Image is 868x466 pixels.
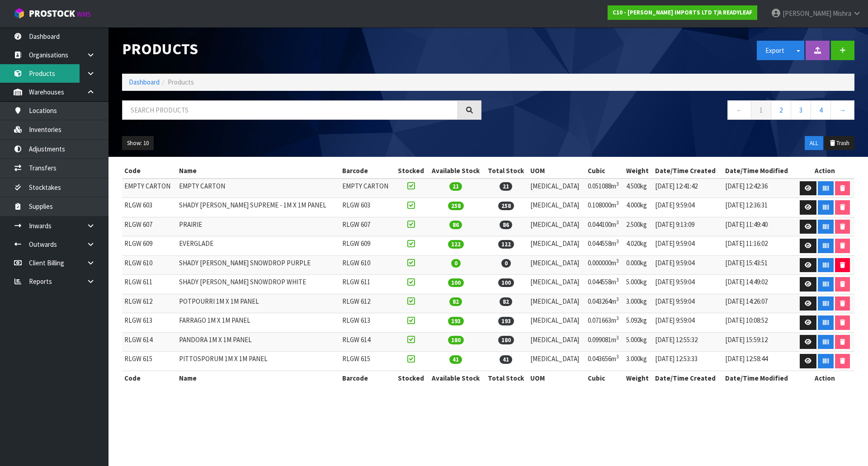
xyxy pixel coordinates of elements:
[805,136,823,151] button: ALL
[723,217,795,236] td: [DATE] 11:49:40
[340,236,395,256] td: RLGW 609
[653,179,723,198] td: [DATE] 12:41:42
[451,259,461,268] span: 0
[723,294,795,313] td: [DATE] 14:26:07
[723,236,795,256] td: [DATE] 11:16:02
[796,164,854,178] th: Action
[122,352,177,371] td: RLGW 615
[498,240,514,249] span: 122
[340,313,395,333] td: RLGW 613
[77,10,91,19] small: WMS
[528,332,585,352] td: [MEDICAL_DATA]
[653,275,723,294] td: [DATE] 9:59:04
[585,164,624,178] th: Cubic
[177,198,340,217] td: SHADY [PERSON_NAME] SUPREME - 1M X 1M PANEL
[585,275,624,294] td: 0.044558m
[624,255,653,275] td: 0.000kg
[129,78,160,86] a: Dashboard
[757,41,793,60] button: Export
[495,100,854,122] nav: Page navigation
[528,255,585,275] td: [MEDICAL_DATA]
[653,294,723,313] td: [DATE] 9:59:04
[811,100,831,120] a: 4
[177,217,340,236] td: PRAIRIE
[122,136,154,151] button: Show: 10
[122,41,481,57] h1: Products
[616,238,619,245] sup: 3
[585,313,624,333] td: 0.071663m
[624,313,653,333] td: 5.092kg
[796,371,854,385] th: Action
[340,275,395,294] td: RLGW 611
[616,181,619,187] sup: 3
[727,100,751,120] a: ←
[340,352,395,371] td: RLGW 615
[340,255,395,275] td: RLGW 610
[653,198,723,217] td: [DATE] 9:59:04
[723,371,795,385] th: Date/Time Modified
[653,352,723,371] td: [DATE] 12:53:33
[653,255,723,275] td: [DATE] 9:59:04
[653,164,723,178] th: Date/Time Created
[624,371,653,385] th: Weight
[624,352,653,371] td: 3.000kg
[122,236,177,256] td: RLGW 609
[340,294,395,313] td: RLGW 612
[616,334,619,341] sup: 3
[653,371,723,385] th: Date/Time Created
[498,317,514,325] span: 193
[783,9,831,18] span: [PERSON_NAME]
[585,236,624,256] td: 0.044558m
[528,371,585,385] th: UOM
[500,221,512,229] span: 86
[122,198,177,217] td: RLGW 603
[616,219,619,226] sup: 3
[528,236,585,256] td: [MEDICAL_DATA]
[177,371,340,385] th: Name
[830,100,854,120] a: →
[177,236,340,256] td: EVERGLADE
[528,164,585,178] th: UOM
[723,164,795,178] th: Date/Time Modified
[613,9,752,16] strong: C10 - [PERSON_NAME] IMPORTS LTD T/A READYLEAF
[751,100,771,120] a: 1
[122,100,458,120] input: Search products
[653,332,723,352] td: [DATE] 12:55:32
[449,182,462,191] span: 21
[723,198,795,217] td: [DATE] 12:36:31
[528,313,585,333] td: [MEDICAL_DATA]
[624,179,653,198] td: 4.500kg
[340,332,395,352] td: RLGW 614
[608,5,757,20] a: C10 - [PERSON_NAME] IMPORTS LTD T/A READYLEAF
[624,236,653,256] td: 4.020kg
[177,255,340,275] td: SHADY [PERSON_NAME] SNOWDROP PURPLE
[528,275,585,294] td: [MEDICAL_DATA]
[340,198,395,217] td: RLGW 603
[585,179,624,198] td: 0.051088m
[168,78,194,86] span: Products
[122,313,177,333] td: RLGW 613
[448,336,464,344] span: 180
[585,294,624,313] td: 0.043264m
[448,278,464,287] span: 100
[616,315,619,321] sup: 3
[177,332,340,352] td: PANDORA 1M X 1M PANEL
[498,202,514,210] span: 258
[122,371,177,385] th: Code
[340,217,395,236] td: RLGW 607
[653,313,723,333] td: [DATE] 9:59:04
[484,164,528,178] th: Total Stock
[501,259,511,268] span: 0
[177,294,340,313] td: POTPOURRI 1M X 1M PANEL
[585,352,624,371] td: 0.043656m
[585,371,624,385] th: Cubic
[122,294,177,313] td: RLGW 612
[624,332,653,352] td: 5.000kg
[528,198,585,217] td: [MEDICAL_DATA]
[177,313,340,333] td: FARRAGO 1M X 1M PANEL
[616,258,619,264] sup: 3
[771,100,791,120] a: 2
[585,217,624,236] td: 0.044100m
[448,240,464,249] span: 122
[653,217,723,236] td: [DATE] 9:13:09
